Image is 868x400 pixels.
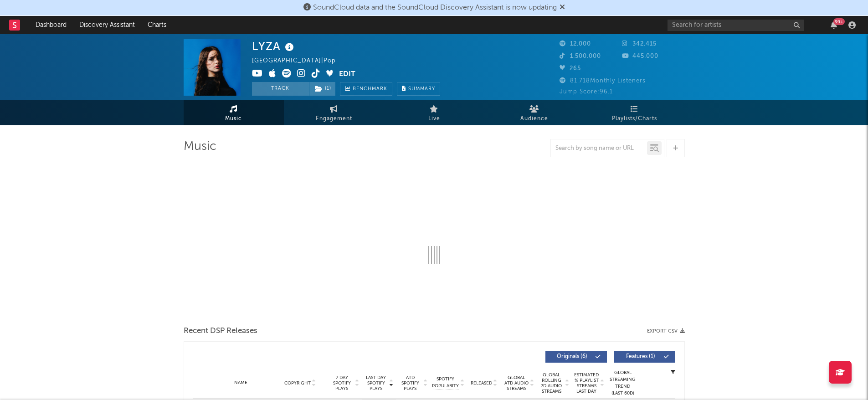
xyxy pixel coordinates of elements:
button: 99+ [831,21,837,29]
span: Audience [520,113,548,124]
div: Name [211,379,271,386]
span: ATD Spotify Plays [398,375,422,391]
span: SoundCloud data and the SoundCloud Discovery Assistant is now updating [313,4,557,11]
span: Global Rolling 7D Audio Streams [539,372,564,394]
button: Export CSV [647,328,685,334]
div: Global Streaming Trend (Last 60D) [609,369,637,397]
button: Edit [339,69,355,80]
span: 7 Day Spotify Plays [330,375,354,391]
a: Dashboard [29,16,73,34]
a: Music [184,100,284,125]
span: Live [428,113,440,124]
a: Charts [141,16,173,34]
input: Search by song name or URL [551,145,647,152]
span: Features ( 1 ) [620,354,662,359]
div: LYZA [252,39,296,54]
button: Originals(6) [545,351,607,363]
span: 445.000 [622,53,658,59]
span: Spotify Popularity [432,376,459,390]
div: [GEOGRAPHIC_DATA] | Pop [252,56,346,67]
span: 12.000 [560,41,591,47]
a: Engagement [284,100,384,125]
span: Copyright [284,380,311,386]
span: Jump Score: 96.1 [560,89,613,95]
span: Estimated % Playlist Streams Last Day [574,372,599,394]
span: 342.415 [622,41,657,47]
span: Released [471,380,492,386]
span: Playlists/Charts [612,113,657,124]
a: Benchmark [340,82,392,96]
div: 99 + [833,18,845,25]
span: Recent DSP Releases [184,326,257,337]
a: Discovery Assistant [73,16,141,34]
span: Summary [408,87,435,92]
span: Dismiss [560,4,565,11]
button: (1) [309,82,335,96]
span: Music [225,113,242,124]
button: Summary [397,82,440,96]
span: Last Day Spotify Plays [364,375,388,391]
span: ( 1 ) [309,82,336,96]
span: 81.718 Monthly Listeners [560,78,646,84]
button: Features(1) [614,351,675,363]
span: Benchmark [353,84,387,95]
a: Live [384,100,484,125]
a: Playlists/Charts [585,100,685,125]
input: Search for artists [668,20,804,31]
span: Engagement [316,113,352,124]
a: Audience [484,100,585,125]
span: 265 [560,66,581,72]
span: Global ATD Audio Streams [504,375,529,391]
span: 1.500.000 [560,53,601,59]
span: Originals ( 6 ) [551,354,593,359]
button: Track [252,82,309,96]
